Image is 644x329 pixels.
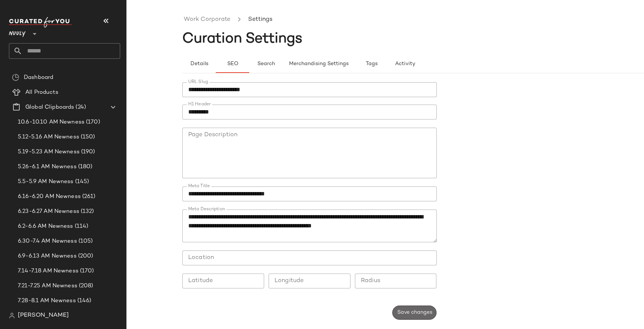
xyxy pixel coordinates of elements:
img: cfy_white_logo.C9jOOHJF.svg [9,17,72,28]
button: Save changes [392,306,436,320]
img: svg%3e [9,313,15,319]
span: (105) [77,237,93,246]
span: (114) [73,222,89,231]
span: Activity [395,61,415,67]
span: (170) [84,118,100,127]
span: Merchandising Settings [289,61,349,67]
span: (170) [79,267,94,275]
span: 6.2-6.6 AM Newness [18,222,73,231]
span: (180) [77,163,93,171]
span: Search [257,61,275,67]
span: (132) [79,207,94,216]
span: 7.28-8.1 AM Newness [18,297,76,305]
span: Nuuly [9,25,26,39]
img: svg%3e [12,74,19,81]
span: (208) [77,282,93,290]
span: Global Clipboards [25,103,74,112]
span: Details [190,61,208,67]
li: Settings [247,15,274,25]
span: 6.30-7.4 AM Newness [18,237,77,246]
span: (150) [79,133,95,141]
span: SEO [227,61,238,67]
span: 5.26-6.1 AM Newness [18,163,77,171]
span: (24) [74,103,86,112]
span: (200) [77,252,93,261]
span: 5.12-5.16 AM Newness [18,133,79,141]
span: All Products [25,88,58,97]
span: Save changes [397,310,432,316]
span: (190) [80,148,95,156]
a: Work Corporate [184,15,230,25]
span: Tags [365,61,378,67]
span: (261) [81,192,96,201]
span: (145) [74,178,89,186]
span: (146) [76,297,92,305]
span: Curation Settings [182,32,302,47]
span: 10.6-10.10 AM Newness [18,118,84,127]
span: Dashboard [24,73,53,82]
span: 7.14-7.18 AM Newness [18,267,79,275]
span: [PERSON_NAME] [18,311,69,320]
span: 6.16-6.20 AM Newness [18,192,81,201]
span: 7.21-7.25 AM Newness [18,282,77,290]
span: 6.9-6.13 AM Newness [18,252,77,261]
span: 5.19-5.23 AM Newness [18,148,80,156]
span: 5.5-5.9 AM Newness [18,178,74,186]
span: 6.23-6.27 AM Newness [18,207,79,216]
